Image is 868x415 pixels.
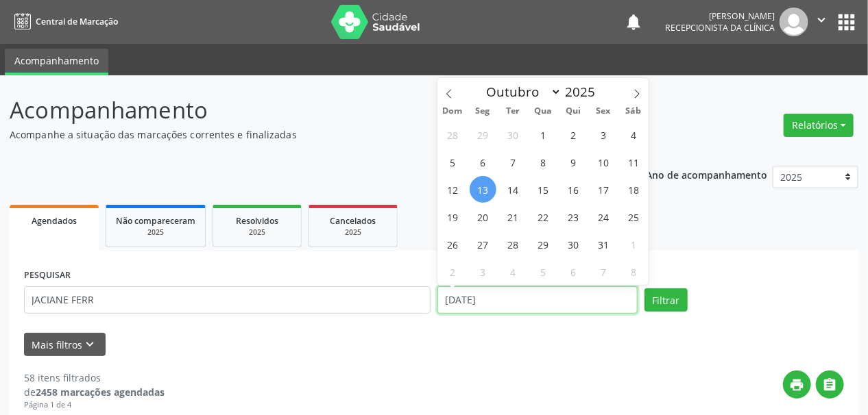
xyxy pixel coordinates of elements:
[665,10,775,22] div: [PERSON_NAME]
[783,370,811,399] button: print
[437,107,468,116] span: Dom
[24,399,165,411] div: Página 1 de 4
[470,149,496,175] span: Outubro 6, 2025
[470,258,496,285] span: Novembro 3, 2025
[470,176,496,203] span: Outubro 13, 2025
[500,203,527,230] span: Outubro 21, 2025
[620,121,647,148] span: Outubro 4, 2025
[330,215,376,227] span: Cancelados
[24,370,165,385] div: 58 itens filtrados
[530,149,557,175] span: Outubro 8, 2025
[116,215,195,227] span: Não compareceram
[24,385,165,399] div: de
[620,203,647,230] span: Outubro 25, 2025
[808,8,834,36] button: 
[816,370,844,399] button: 
[665,22,775,34] span: Recepcionista da clínica
[500,149,527,175] span: Outubro 7, 2025
[620,149,647,175] span: Outubro 11, 2025
[10,127,604,142] p: Acompanhe a situação das marcações correntes e finalizadas
[479,82,562,101] select: Month
[560,203,587,230] span: Outubro 23, 2025
[470,121,496,148] span: Setembro 29, 2025
[790,377,805,392] i: print
[624,12,643,32] button: notifications
[319,227,387,238] div: 2025
[530,121,557,148] span: Outubro 1, 2025
[5,49,108,75] a: Acompanhamento
[24,333,106,357] button: Mais filtroskeyboard_arrow_down
[560,121,587,148] span: Outubro 2, 2025
[24,286,431,314] input: Nome, CNS
[620,258,647,285] span: Novembro 8, 2025
[590,176,617,203] span: Outubro 17, 2025
[823,377,838,392] i: 
[439,176,466,203] span: Outubro 12, 2025
[24,265,71,286] label: PESQUISAR
[223,227,291,238] div: 2025
[439,149,466,175] span: Outubro 5, 2025
[590,231,617,257] span: Outubro 31, 2025
[500,231,527,257] span: Outubro 28, 2025
[590,258,617,285] span: Novembro 7, 2025
[784,114,854,137] button: Relatórios
[470,203,496,230] span: Outubro 20, 2025
[560,149,587,175] span: Outubro 9, 2025
[560,258,587,285] span: Novembro 6, 2025
[590,203,617,230] span: Outubro 24, 2025
[530,176,557,203] span: Outubro 15, 2025
[620,176,647,203] span: Outubro 18, 2025
[528,107,558,116] span: Qua
[530,231,557,257] span: Outubro 29, 2025
[10,10,118,33] a: Central de Marcação
[560,231,587,257] span: Outubro 30, 2025
[558,107,588,116] span: Qui
[814,12,829,27] i: 
[588,107,618,116] span: Sex
[470,231,496,257] span: Outubro 27, 2025
[530,258,557,285] span: Novembro 5, 2025
[590,149,617,175] span: Outubro 10, 2025
[500,121,527,148] span: Setembro 30, 2025
[498,107,528,116] span: Ter
[10,93,604,127] p: Acompanhamento
[236,215,278,227] span: Resolvidos
[439,121,466,148] span: Setembro 28, 2025
[439,231,466,257] span: Outubro 26, 2025
[83,337,98,352] i: keyboard_arrow_down
[500,176,527,203] span: Outubro 14, 2025
[590,121,617,148] span: Outubro 3, 2025
[834,10,858,34] button: apps
[620,231,647,257] span: Novembro 1, 2025
[560,176,587,203] span: Outubro 16, 2025
[439,258,466,285] span: Novembro 2, 2025
[500,258,527,285] span: Novembro 4, 2025
[530,203,557,230] span: Outubro 22, 2025
[644,288,688,312] button: Filtrar
[437,286,638,314] input: Selecione um intervalo
[32,215,77,227] span: Agendados
[468,107,498,116] span: Seg
[36,386,165,399] strong: 2458 marcações agendadas
[647,166,768,183] p: Ano de acompanhamento
[36,16,118,27] span: Central de Marcação
[116,227,195,238] div: 2025
[439,203,466,230] span: Outubro 19, 2025
[780,8,808,36] img: img
[562,83,607,101] input: Year
[618,107,649,116] span: Sáb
